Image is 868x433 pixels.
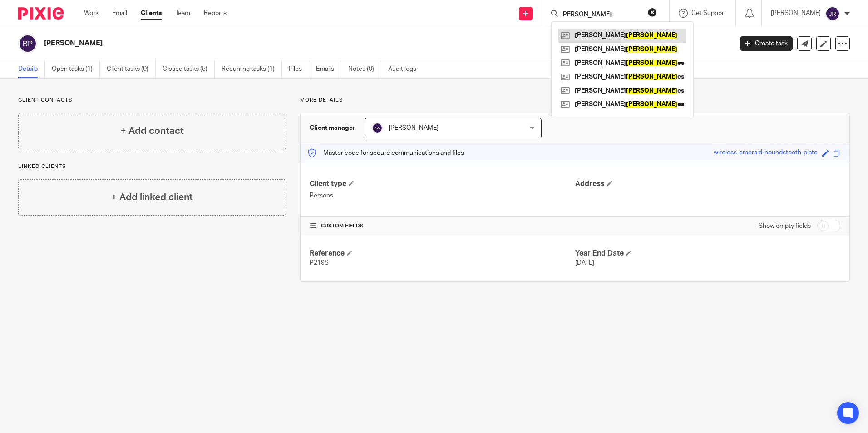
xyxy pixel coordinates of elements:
span: [DATE] [575,260,594,266]
a: Emails [316,60,341,78]
h4: Address [575,179,840,189]
img: svg%3E [825,6,840,21]
button: Clear [648,8,657,17]
span: P219S [310,260,329,266]
label: Show empty fields [759,221,811,231]
h4: Reference [310,249,575,258]
a: Create task [740,36,793,51]
a: Email [112,9,127,18]
p: Linked clients [18,163,286,170]
a: Open tasks (1) [52,60,100,78]
h4: Year End Date [575,249,840,258]
a: Notes (0) [348,60,381,78]
p: Persons [310,191,575,200]
a: Recurring tasks (1) [222,60,282,78]
span: Get Support [691,10,726,16]
a: Details [18,60,45,78]
h2: [PERSON_NAME] [44,39,590,48]
input: Search [560,11,642,19]
a: Closed tasks (5) [163,60,215,78]
h4: + Add linked client [111,190,193,204]
img: svg%3E [372,123,383,133]
p: More details [300,97,850,104]
p: [PERSON_NAME] [771,9,821,18]
img: Pixie [18,7,64,20]
a: Clients [141,9,162,18]
a: Client tasks (0) [107,60,156,78]
img: svg%3E [18,34,37,53]
span: [PERSON_NAME] [389,125,439,131]
a: Audit logs [388,60,423,78]
div: wireless-emerald-houndstooth-plate [714,148,818,158]
a: Work [84,9,99,18]
h4: Client type [310,179,575,189]
h3: Client manager [310,123,355,133]
p: Master code for secure communications and files [307,148,464,157]
a: Files [289,60,309,78]
h4: CUSTOM FIELDS [310,222,575,230]
p: Client contacts [18,97,286,104]
h4: + Add contact [120,124,184,138]
a: Team [175,9,190,18]
a: Reports [204,9,227,18]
